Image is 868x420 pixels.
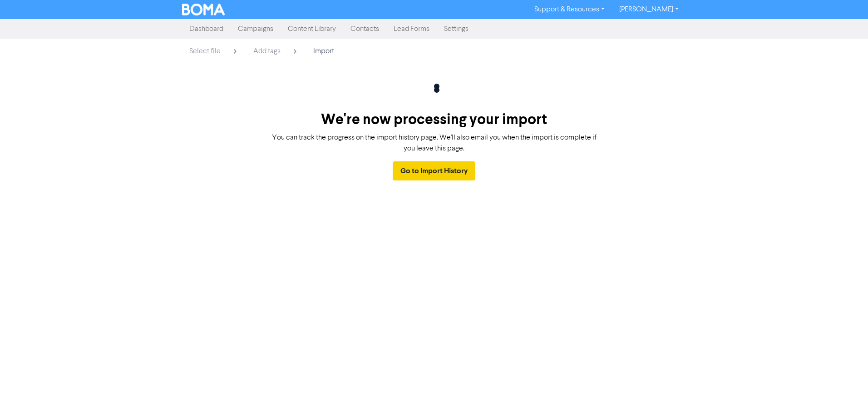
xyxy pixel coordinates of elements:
a: Settings [437,20,476,38]
a: Import [306,43,341,60]
span: Add tags [253,48,281,55]
img: BOMA Logo [182,4,225,15]
iframe: Chat Widget [823,376,868,420]
a: Lead Forms [386,20,437,38]
a: Add tags [246,43,306,62]
a: Support & Resources [527,2,612,17]
a: Go to Import History [393,161,475,180]
h2: We're now processing your import [268,111,600,128]
a: Select file [182,43,246,62]
span: Select file [189,48,221,55]
p: You can track the progress on the import history page. We ' ll also email you when the import is ... [268,132,600,154]
a: Dashboard [182,20,231,38]
a: Content Library [281,20,343,38]
a: Contacts [343,20,386,38]
a: [PERSON_NAME] [612,2,686,17]
a: Campaigns [231,20,281,38]
span: Import [313,48,334,55]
